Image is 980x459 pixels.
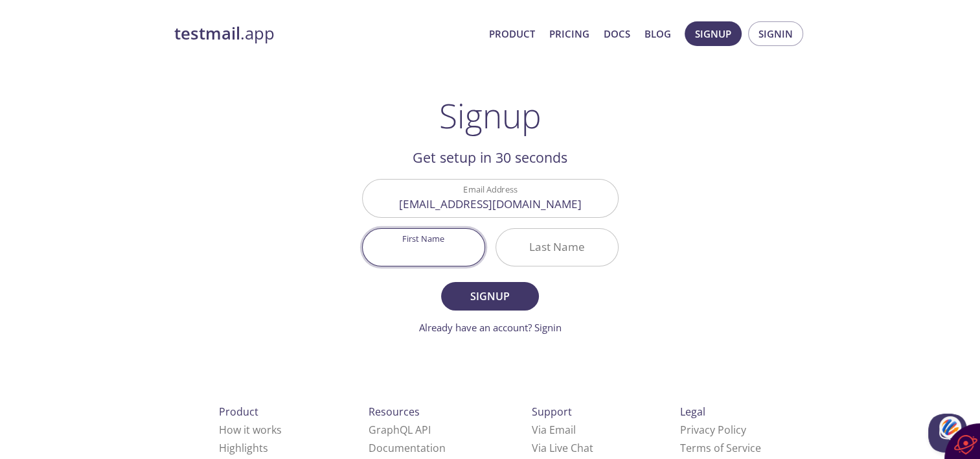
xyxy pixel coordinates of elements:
[455,287,524,305] span: Signup
[680,405,705,419] span: Legal
[928,414,967,453] iframe: Help Scout Beacon - Open
[174,23,479,45] a: testmail.app
[532,423,576,437] a: Via Email
[758,25,793,42] span: Signin
[489,25,535,42] a: Product
[695,25,731,42] span: Signup
[939,416,961,440] img: svg+xml;base64,PHN2ZyB3aWR0aD0iNDQiIGhlaWdodD0iNDQiIHZpZXdCb3g9IjAgMCA0NCA0NCIgZmlsbD0ibm9uZSIgeG...
[644,25,671,42] a: Blog
[439,96,541,135] h1: Signup
[685,21,742,46] button: Signup
[362,147,619,169] h2: Get setup in 30 seconds
[441,282,538,311] button: Signup
[748,21,803,46] button: Signin
[419,321,562,334] a: Already have an account? Signin
[369,441,446,455] a: Documentation
[532,441,593,455] a: Via Live Chat
[604,25,630,42] a: Docs
[219,405,258,419] span: Product
[219,423,282,437] a: How it works
[680,441,761,455] a: Terms of Service
[369,405,420,419] span: Resources
[219,441,268,455] a: Highlights
[174,22,240,45] strong: testmail
[680,423,746,437] a: Privacy Policy
[532,405,572,419] span: Support
[369,423,431,437] a: GraphQL API
[549,25,589,42] a: Pricing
